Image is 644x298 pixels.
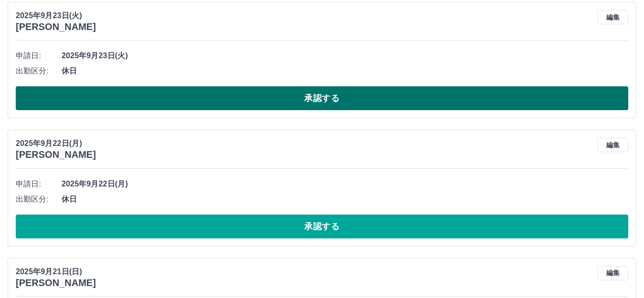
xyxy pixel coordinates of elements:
h3: [PERSON_NAME] [16,277,96,288]
span: 2025年9月23日(火) [62,50,628,62]
h3: [PERSON_NAME] [16,21,96,32]
span: 休日 [62,65,628,77]
h3: [PERSON_NAME] [16,149,96,160]
button: 編集 [598,138,628,152]
span: 申請日: [16,50,62,62]
span: 出勤区分: [16,194,62,205]
button: 承認する [16,86,628,110]
button: 承認する [16,215,628,238]
span: 2025年9月22日(月) [62,178,628,190]
span: 休日 [62,194,628,205]
button: 編集 [598,10,628,24]
p: 2025年9月23日(火) [16,10,96,21]
p: 2025年9月21日(日) [16,266,96,277]
span: 申請日: [16,178,62,190]
span: 出勤区分: [16,65,62,77]
button: 編集 [598,266,628,280]
p: 2025年9月22日(月) [16,138,96,149]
